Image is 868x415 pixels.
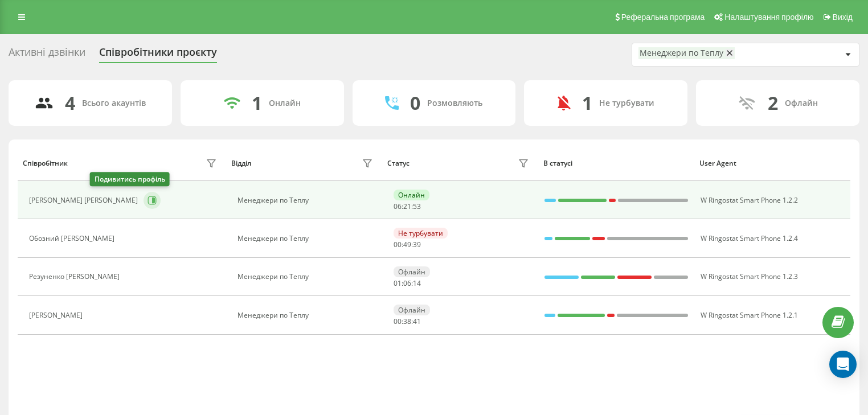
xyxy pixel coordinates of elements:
[238,311,376,319] div: Менеджери по Теплу
[599,98,654,108] div: Не турбувати
[394,266,430,277] div: Офлайн
[394,278,402,288] span: 01
[427,98,482,108] div: Розмовляють
[252,92,262,114] div: 1
[231,159,251,167] div: Відділ
[29,196,141,204] div: [PERSON_NAME] [PERSON_NAME]
[394,305,430,315] div: Офлайн
[394,240,402,249] span: 00
[394,202,402,211] span: 06
[582,92,592,114] div: 1
[785,98,818,108] div: Офлайн
[394,317,402,326] span: 00
[238,235,376,243] div: Менеджери по Теплу
[394,203,421,211] div: : :
[403,278,411,288] span: 06
[269,98,301,108] div: Онлайн
[394,241,421,249] div: : :
[701,310,798,320] span: W Ringostat Smart Phone 1.2.1
[387,159,410,167] div: Статус
[410,92,420,114] div: 0
[29,235,117,243] div: Обозний [PERSON_NAME]
[82,98,146,108] div: Всього акаунтів
[403,317,411,326] span: 38
[238,273,376,281] div: Менеджери по Теплу
[701,233,798,243] span: W Ringostat Smart Phone 1.2.4
[394,228,448,239] div: Не турбувати
[99,46,217,64] div: Співробітники проєкту
[403,202,411,211] span: 21
[833,13,853,22] span: Вихід
[394,280,421,287] div: : :
[543,159,689,167] div: В статусі
[394,190,429,200] div: Онлайн
[65,92,75,114] div: 4
[394,318,421,326] div: : :
[621,13,705,22] span: Реферальна програма
[403,240,411,249] span: 49
[768,92,778,114] div: 2
[9,46,85,64] div: Активні дзвінки
[29,273,122,281] div: Резуненко [PERSON_NAME]
[701,195,798,205] span: W Ringostat Smart Phone 1.2.2
[29,311,85,319] div: [PERSON_NAME]
[413,240,421,249] span: 39
[238,196,376,204] div: Менеджери по Теплу
[829,351,857,378] div: Open Intercom Messenger
[640,48,723,58] div: Менеджери по Теплу
[413,202,421,211] span: 53
[701,272,798,281] span: W Ringostat Smart Phone 1.2.3
[699,159,845,167] div: User Agent
[413,278,421,288] span: 14
[23,159,68,167] div: Співробітник
[413,317,421,326] span: 41
[90,172,170,186] div: Подивитись профіль
[724,13,813,22] span: Налаштування профілю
